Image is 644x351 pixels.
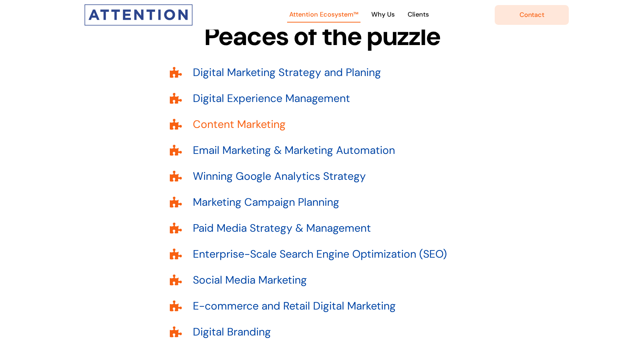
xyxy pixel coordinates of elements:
[193,221,371,235] a: Paid Media Strategy & Management
[193,299,396,313] a: E-commerce and Retail Digital Marketing
[405,7,431,23] a: Clients
[193,195,339,209] a: Marketing Campaign Planning
[193,273,307,287] a: Social Media Marketing
[193,169,366,183] a: Winning Google Analytics Strategy
[223,2,495,28] nav: Main Menu Desktop
[193,143,395,157] a: Email Marketing & Marketing Automation
[193,247,447,261] a: Enterprise-Scale Search Engine Optimization (SEO)
[193,91,350,105] a: Digital Experience Management
[167,22,477,51] h1: Peaces of the puzzle
[408,9,429,20] span: Clients
[369,7,397,23] a: Why Us
[495,5,569,25] a: Contact
[520,11,544,19] span: Contact
[287,7,360,23] a: Attention Ecosystem™
[193,117,286,131] a: Content Marketing
[193,65,381,79] a: Digital Marketing Strategy and Planing
[371,9,395,20] span: Why Us
[289,9,358,20] span: Attention Ecosystem™
[193,325,271,339] a: Digital Branding
[85,3,192,13] a: Attention-Only-Logo-300wide
[85,4,192,26] img: Attention Interactive Logo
